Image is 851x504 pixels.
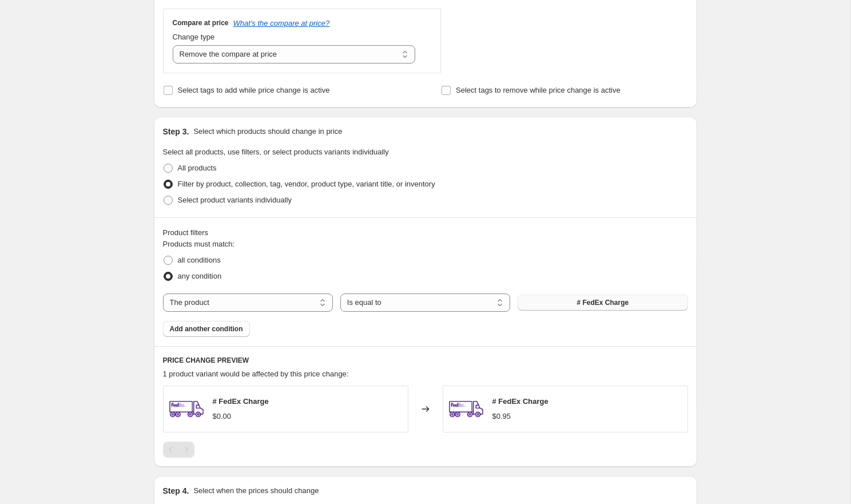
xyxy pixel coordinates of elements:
[213,411,232,422] div: $0.00
[449,392,483,426] img: images_80x.png
[163,485,189,497] h2: Step 4.
[233,19,330,27] button: What's the compare at price?
[456,86,621,94] span: Select tags to remove while price change is active
[173,18,229,27] h3: Compare at price
[163,240,235,248] span: Products must match:
[163,442,194,458] nav: Pagination
[576,298,629,307] span: # FedEx Charge
[163,370,349,378] span: 1 product variant would be affected by this price change:
[170,324,243,334] span: Add another condition
[178,164,217,172] span: All products
[178,272,222,280] span: any condition
[173,33,215,41] span: Change type
[193,126,342,137] p: Select which products should change in price
[163,321,250,337] button: Add another condition
[163,227,688,239] div: Product filters
[492,397,548,406] span: # FedEx Charge
[163,356,688,365] h6: PRICE CHANGE PREVIEW
[169,392,204,426] img: images_80x.png
[178,196,292,204] span: Select product variants individually
[163,148,389,156] span: Select all products, use filters, or select products variants individually
[213,397,269,406] span: # FedEx Charge
[178,86,330,94] span: Select tags to add while price change is active
[178,180,435,188] span: Filter by product, collection, tag, vendor, product type, variant title, or inventory
[518,295,687,311] button: # FedEx Charge
[163,126,189,137] h2: Step 3.
[492,411,511,422] div: $0.95
[193,485,319,497] p: Select when the prices should change
[178,256,221,264] span: all conditions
